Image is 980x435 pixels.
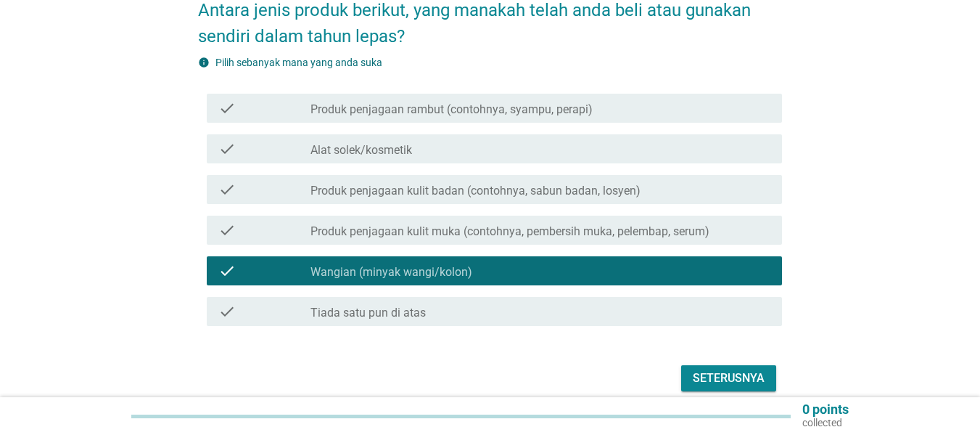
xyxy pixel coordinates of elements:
i: check [218,303,236,320]
label: Produk penjagaan rambut (contohnya, syampu, perapi) [310,102,593,117]
div: Seterusnya [693,370,765,387]
label: Tiada satu pun di atas [310,306,426,320]
button: Seterusnya [681,365,776,391]
i: check [218,140,236,158]
label: Pilih sebanyak mana yang anda suka [215,57,382,68]
i: info [198,57,210,68]
label: Alat solek/kosmetik [310,143,412,158]
i: check [218,262,236,280]
i: check [218,181,236,198]
p: 0 points [802,403,849,416]
p: collected [802,416,849,429]
i: check [218,221,236,239]
i: check [218,99,236,117]
label: Produk penjagaan kulit badan (contohnya, sabun badan, losyen) [310,184,641,198]
label: Wangian (minyak wangi/kolon) [310,265,472,280]
label: Produk penjagaan kulit muka (contohnya, pembersih muka, pelembap, serum) [310,224,709,239]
